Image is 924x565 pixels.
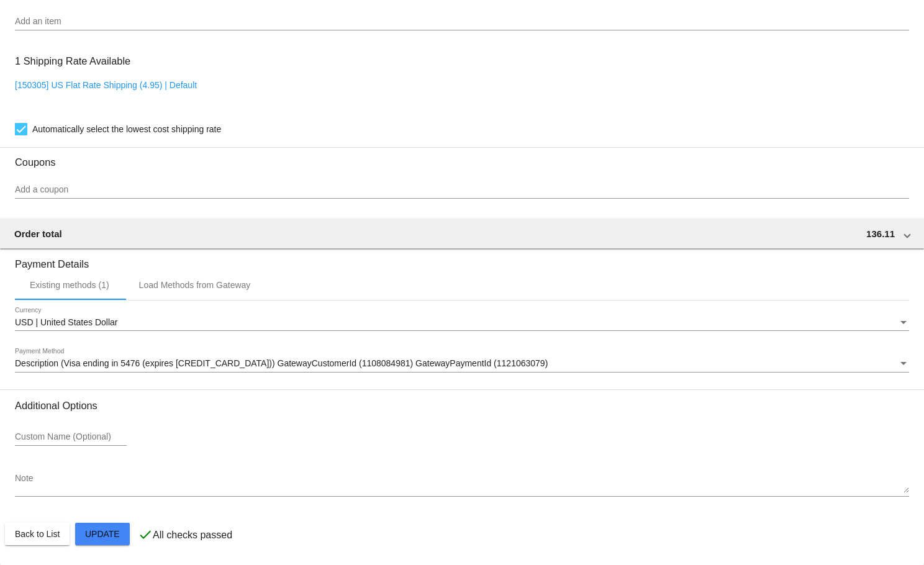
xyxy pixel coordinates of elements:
h3: 1 Shipping Rate Available [15,48,130,75]
button: Update [75,523,130,545]
span: 136.11 [866,228,895,239]
span: Update [85,529,120,539]
h3: Coupons [15,147,909,168]
span: Order total [14,228,62,239]
span: USD | United States Dollar [15,317,117,327]
div: Existing methods (1) [30,280,109,290]
input: Add a coupon [15,185,909,195]
span: Description (Visa ending in 5476 (expires [CREDIT_CARD_DATA])) GatewayCustomerId (1108084981) Gat... [15,358,548,368]
button: Back to List [5,523,70,545]
p: All checks passed [153,530,232,541]
span: Automatically select the lowest cost shipping rate [32,122,221,137]
mat-icon: check [138,527,153,542]
span: Back to List [15,529,60,539]
mat-select: Currency [15,318,909,328]
h3: Payment Details [15,249,909,270]
h3: Additional Options [15,400,909,412]
a: [150305] US Flat Rate Shipping (4.95) | Default [15,80,197,90]
input: Custom Name (Optional) [15,432,127,442]
input: Add an item [15,17,909,27]
mat-select: Payment Method [15,359,909,369]
div: Load Methods from Gateway [139,280,251,290]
